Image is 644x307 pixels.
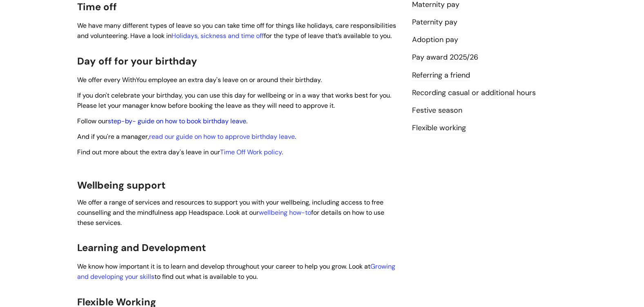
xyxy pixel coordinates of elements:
span: Find out more about the extra day's leave in our . [77,148,283,156]
a: Pay award 2025/26 [412,52,478,63]
span: Wellbeing support [77,179,165,191]
a: step-by- guide on how to book birthday leave [108,117,246,125]
a: Paternity pay [412,17,457,28]
span: Follow our . [77,117,247,125]
a: read our guide on how to approve birthday leave [149,132,295,141]
span: We know how important it is to learn and develop throughout your career to help you grow. Look at... [77,262,395,281]
span: Time off [77,0,117,13]
a: Holidays, sickness and time off [172,31,264,40]
span: If you don't celebrate your birthday, you can use this day for wellbeing or in a way that works b... [77,91,391,110]
span: We offer a range of services and resources to support you with your wellbeing, including access t... [77,198,384,227]
a: Time Off Work policy [220,148,282,156]
a: Flexible working [412,123,466,133]
a: wellbeing how-to [259,208,311,217]
a: Recording casual or additional hours [412,88,536,98]
span: We offer every WithYou employee an extra day's leave on or around their birthday. [77,76,322,84]
a: Adoption pay [412,35,458,45]
span: We have many different types of leave so you can take time off for things like holidays, care res... [77,21,396,40]
span: Learning and Development [77,241,206,254]
a: Festive season [412,105,462,116]
span: And if you're a manager, . [77,132,296,141]
a: Referring a friend [412,70,470,81]
span: Day off for your birthday [77,55,197,67]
